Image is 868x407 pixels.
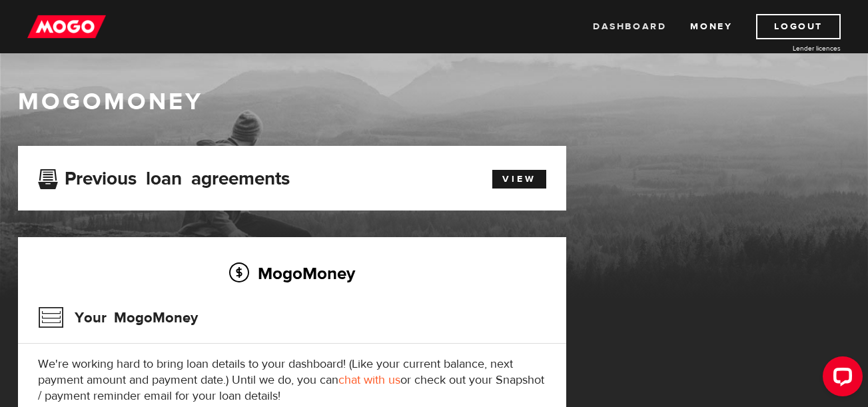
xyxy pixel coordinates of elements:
a: Dashboard [593,14,666,39]
iframe: LiveChat chat widget [812,351,868,407]
h1: MogoMoney [18,88,851,116]
a: Logout [756,14,841,39]
a: chat with us [338,372,400,388]
img: mogo_logo-11ee424be714fa7cbb0f0f49df9e16ec.png [27,14,106,39]
p: We're working hard to bring loan details to your dashboard! (Like your current balance, next paym... [38,356,546,404]
h3: Your MogoMoney [38,300,198,335]
a: View [492,170,546,189]
h3: Previous loan agreements [38,168,290,185]
h2: MogoMoney [38,259,546,287]
a: Lender licences [741,43,841,53]
a: Money [690,14,732,39]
